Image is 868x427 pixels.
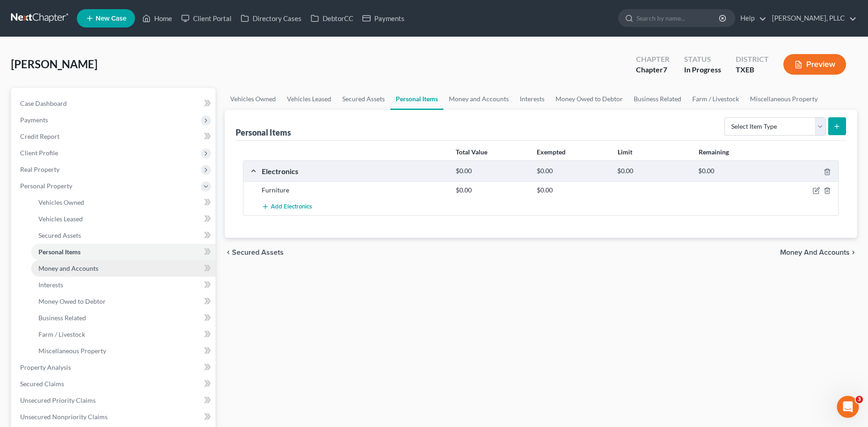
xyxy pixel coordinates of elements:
span: Vehicles Leased [38,215,83,223]
a: Secured Assets [337,88,390,110]
a: Interests [31,277,216,293]
a: Money and Accounts [443,88,514,110]
span: Miscellaneous Property [38,347,106,355]
span: 7 [663,65,667,74]
span: Real Property [20,165,59,173]
a: Payments [358,10,409,27]
span: Client Profile [20,149,58,157]
span: Money and Accounts [38,264,98,272]
a: Client Portal [177,10,236,27]
a: Money and Accounts [31,260,216,277]
span: Property Analysis [20,363,71,371]
div: TXEB [736,65,769,75]
strong: Remaining [699,148,729,156]
a: Money Owed to Debtor [550,88,628,110]
div: In Progress [684,65,721,75]
span: Add Electronics [271,203,312,211]
a: Personal Items [31,244,216,260]
a: Personal Items [390,88,443,110]
div: Status [684,54,721,65]
span: Unsecured Nonpriority Claims [20,413,108,421]
a: Farm / Livestock [31,326,216,343]
a: Money Owed to Debtor [31,293,216,310]
a: Business Related [31,310,216,326]
a: Credit Report [13,128,216,145]
i: chevron_right [850,249,857,256]
div: District [736,54,769,65]
span: Business Related [38,314,86,322]
button: Money and Accounts chevron_right [780,249,857,256]
span: Money Owed to Debtor [38,297,106,305]
a: Secured Claims [13,376,216,392]
div: Chapter [636,65,669,75]
span: [PERSON_NAME] [11,57,97,71]
a: Case Dashboard [13,95,216,112]
a: Unsecured Priority Claims [13,392,216,409]
span: Money and Accounts [780,249,850,256]
a: Property Analysis [13,359,216,376]
strong: Limit [618,148,632,156]
a: Directory Cases [236,10,306,27]
span: Secured Assets [232,249,284,256]
a: Interests [514,88,550,110]
div: $0.00 [694,167,775,175]
div: $0.00 [532,186,613,195]
span: Secured Assets [38,231,81,239]
button: Preview [783,54,846,75]
span: Payments [20,116,48,124]
span: New Case [96,15,126,22]
span: Interests [38,281,63,289]
span: Personal Items [38,248,81,256]
div: $0.00 [451,186,532,195]
iframe: Intercom live chat [837,396,859,418]
a: Help [736,10,766,27]
a: Unsecured Nonpriority Claims [13,409,216,425]
a: Home [138,10,177,27]
a: [PERSON_NAME], PLLC [767,10,857,27]
a: Miscellaneous Property [744,88,823,110]
span: Unsecured Priority Claims [20,396,96,404]
span: Personal Property [20,182,72,190]
i: chevron_left [225,249,232,256]
button: Add Electronics [262,198,312,215]
button: chevron_left Secured Assets [225,249,284,256]
div: $0.00 [532,167,613,175]
div: Chapter [636,54,669,65]
a: Secured Assets [31,227,216,244]
div: $0.00 [613,167,694,175]
a: Vehicles Leased [281,88,337,110]
a: Vehicles Owned [225,88,281,110]
span: Vehicles Owned [38,198,84,206]
a: Farm / Livestock [687,88,744,110]
div: Personal Items [236,127,291,138]
span: Secured Claims [20,380,64,388]
div: $0.00 [451,167,532,175]
a: Vehicles Owned [31,194,216,211]
a: Vehicles Leased [31,211,216,227]
div: Furniture [257,186,451,195]
span: Credit Report [20,132,59,140]
span: Farm / Livestock [38,330,85,338]
div: Electronics [257,166,451,176]
span: Case Dashboard [20,99,67,107]
a: DebtorCC [306,10,358,27]
strong: Total Value [456,148,487,156]
span: 3 [856,396,863,403]
a: Miscellaneous Property [31,343,216,359]
a: Business Related [628,88,687,110]
input: Search by name... [636,10,720,27]
strong: Exempted [537,148,566,156]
